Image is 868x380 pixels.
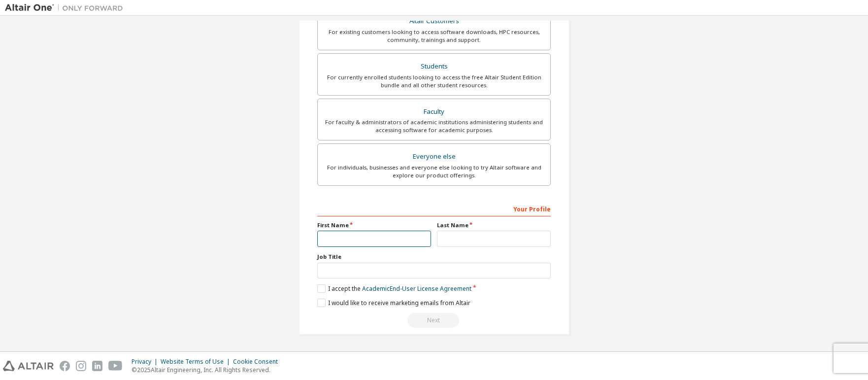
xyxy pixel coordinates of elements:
div: Your Profile [317,201,551,216]
div: Read and acccept EULA to continue [317,313,551,328]
p: © 2025 Altair Engineering, Inc. All Rights Reserved. [132,366,284,374]
label: First Name [317,221,431,229]
div: Cookie Consent [233,358,284,366]
label: Last Name [437,221,551,229]
img: altair_logo.svg [3,361,54,371]
div: Students [324,60,544,73]
div: For currently enrolled students looking to access the free Altair Student Edition bundle and all ... [324,73,544,89]
div: Faculty [324,105,544,119]
img: instagram.svg [76,361,86,371]
div: Privacy [132,358,161,366]
div: For faculty & administrators of academic institutions administering students and accessing softwa... [324,118,544,134]
img: Altair One [5,3,128,13]
div: Everyone else [324,150,544,164]
img: linkedin.svg [92,361,102,371]
img: youtube.svg [108,361,123,371]
label: Job Title [317,253,551,261]
div: Website Terms of Use [161,358,233,366]
img: facebook.svg [60,361,70,371]
label: I would like to receive marketing emails from Altair [317,299,470,307]
a: Academic End-User License Agreement [362,284,471,293]
label: I accept the [317,284,471,293]
div: Altair Customers [324,14,544,28]
div: For existing customers looking to access software downloads, HPC resources, community, trainings ... [324,28,544,44]
div: For individuals, businesses and everyone else looking to try Altair software and explore our prod... [324,164,544,179]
